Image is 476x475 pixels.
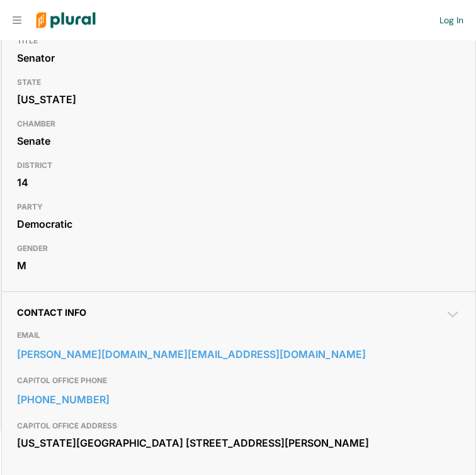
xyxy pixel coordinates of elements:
[17,307,86,318] span: Contact Info
[17,131,460,150] div: Senate
[26,1,105,40] img: Logo for Plural
[17,173,460,192] div: 14
[17,433,460,452] div: [US_STATE][GEOGRAPHIC_DATA] [STREET_ADDRESS][PERSON_NAME]
[17,328,460,343] h3: EMAIL
[17,199,460,215] h3: PARTY
[17,373,460,388] h3: CAPITOL OFFICE PHONE
[17,90,460,109] div: [US_STATE]
[439,14,463,26] a: Log In
[17,215,460,233] div: Democratic
[17,75,460,90] h3: STATE
[17,116,460,131] h3: CHAMBER
[17,256,460,275] div: M
[17,345,460,364] a: [PERSON_NAME][DOMAIN_NAME][EMAIL_ADDRESS][DOMAIN_NAME]
[17,48,460,67] div: Senator
[17,33,460,48] h3: TITLE
[17,241,460,256] h3: GENDER
[17,418,460,433] h3: CAPITOL OFFICE ADDRESS
[17,158,460,173] h3: DISTRICT
[17,390,460,409] a: [PHONE_NUMBER]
